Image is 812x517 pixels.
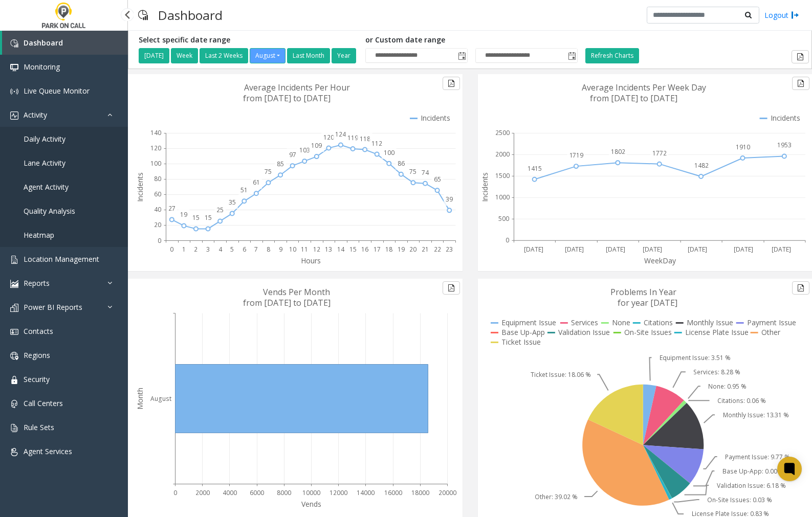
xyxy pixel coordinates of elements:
text: 20 [154,220,161,229]
span: Activity [24,110,47,120]
span: Agent Services [24,446,72,456]
text: 1953 [777,141,792,150]
text: 120 [150,144,161,152]
text: 75 [265,167,272,176]
text: Vends Per Month [263,286,330,298]
text: 500 [498,214,509,223]
text: 39 [446,195,453,204]
span: Heatmap [24,230,54,240]
text: 51 [240,186,248,194]
text: Incidents [421,113,450,123]
img: 'icon' [10,39,18,48]
text: [DATE] [688,245,707,254]
text: 10000 [302,488,320,497]
text: 18 [385,245,392,254]
span: Quality Analysis [24,206,75,216]
text: 35 [229,198,236,207]
span: Power BI Reports [24,302,82,312]
text: 85 [277,160,284,168]
span: Daily Activity [24,134,65,144]
text: 112 [371,139,382,148]
text: Average Incidents Per Week Day [582,82,706,93]
text: 1772 [652,149,667,158]
img: 'icon' [10,376,18,384]
text: Monthly Issue [687,318,733,327]
text: 15 [192,213,200,222]
span: Regions [24,350,50,360]
span: Agent Activity [24,182,69,192]
text: [DATE] [734,245,753,254]
text: Problems In Year [610,286,676,298]
text: 0 [506,236,509,245]
text: 14000 [357,488,375,497]
text: 6 [243,245,246,254]
text: 0 [158,236,161,245]
text: 4000 [223,488,237,497]
text: Payment Issue: 9.77 % [725,453,790,461]
img: pageIcon [138,3,148,28]
text: 2000 [195,488,210,497]
text: Vends [301,499,321,509]
text: 5 [230,245,234,254]
a: Logout [764,10,799,20]
img: 'icon' [10,87,18,96]
img: 'icon' [10,400,18,408]
text: 25 [216,206,224,214]
text: 140 [150,128,161,137]
text: Average Incidents Per Hour [244,82,350,93]
text: 7 [254,245,258,254]
text: from [DATE] to [DATE] [590,93,677,104]
text: Ticket Issue [501,337,541,347]
text: Equipment Issue: 3.51 % [660,353,731,362]
span: Toggle popup [566,49,577,63]
text: Services: 8.28 % [693,368,740,376]
text: 12000 [330,488,347,497]
img: 'icon' [10,448,18,456]
span: Location Management [24,254,99,264]
img: 'icon' [10,424,18,432]
text: 21 [422,245,429,254]
text: [DATE] [772,245,791,254]
text: 80 [154,174,161,183]
span: Live Queue Monitor [24,86,90,96]
img: 'icon' [10,328,18,336]
h5: Select specific date range [139,36,358,44]
text: 1 [182,245,186,254]
span: Reports [24,278,50,288]
text: August [150,394,171,403]
text: 1719 [569,151,583,160]
text: from [DATE] to [DATE] [243,297,331,308]
text: Validation Issue [558,327,610,337]
text: Citations [644,318,673,327]
text: Base Up-App: 0.00 % [722,467,784,476]
span: Call Centers [24,398,63,408]
img: 'icon' [10,256,18,264]
span: Contacts [24,326,53,336]
button: Export to pdf [792,50,809,63]
text: 23 [446,245,453,254]
text: 1482 [694,161,708,170]
text: 120 [323,133,334,142]
text: 1415 [528,164,542,173]
button: Export to pdf [443,77,460,90]
text: 9 [279,245,282,254]
text: for year [DATE] [618,297,677,308]
img: logout [791,10,799,20]
text: 60 [154,190,161,198]
text: 40 [154,205,161,214]
text: Monthly Issue: 13.31 % [722,411,789,419]
text: 1910 [736,143,750,151]
text: 61 [253,178,260,187]
text: 0 [173,488,177,497]
text: Incidents [135,172,145,202]
text: 65 [434,175,441,184]
span: Monitoring [24,62,60,72]
text: License Plate Issue [685,327,749,337]
text: Payment Issue [747,318,796,327]
img: 'icon' [10,280,18,288]
text: None: 0.95 % [708,382,747,391]
h3: Dashboard [153,3,228,28]
text: 2000 [495,150,510,159]
span: Lane Activity [24,158,65,168]
h5: or Custom date range [365,36,578,44]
